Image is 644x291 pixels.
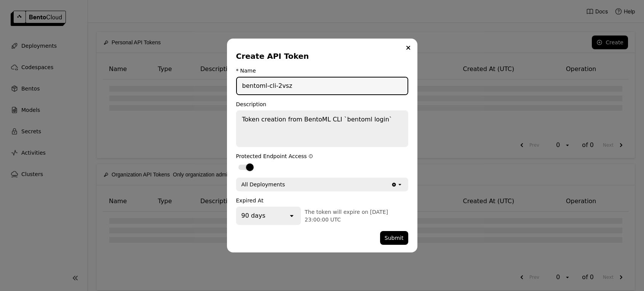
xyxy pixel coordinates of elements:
button: Close [404,43,413,52]
input: Selected All Deployments. [286,181,286,188]
span: The token will expire on [DATE] 23:00:00 UTC [305,209,388,223]
svg: open [397,181,403,188]
div: Name [240,68,256,74]
div: dialog [227,39,417,252]
div: Expired At [236,197,408,204]
svg: Clear value [391,182,397,188]
button: Submit [380,231,408,245]
div: Description [236,101,408,107]
div: 90 days [241,211,265,220]
div: Protected Endpoint Access [236,153,408,159]
div: Create API Token [236,51,405,61]
textarea: Token creation from BentoML CLI `bentoml login` [237,111,407,146]
svg: open [288,212,296,220]
div: All Deployments [241,181,285,188]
